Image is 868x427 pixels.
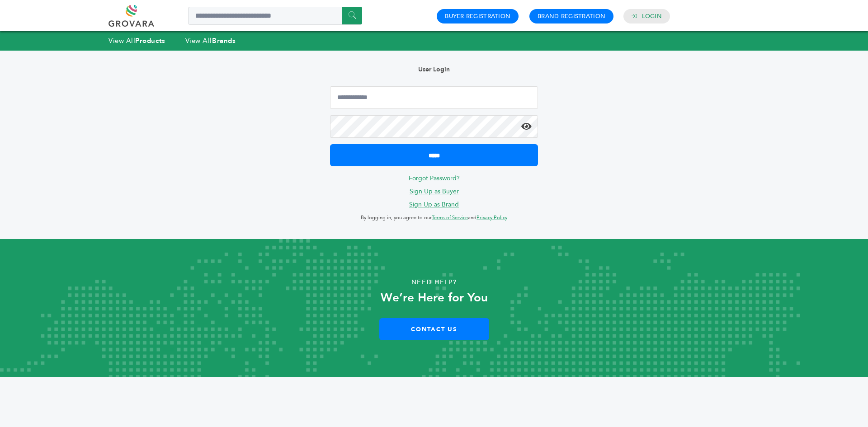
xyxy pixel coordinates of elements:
[418,65,450,74] b: User Login
[410,187,459,196] a: Sign Up as Buyer
[476,214,507,221] a: Privacy Policy
[135,36,165,45] strong: Products
[185,36,236,45] a: View AllBrands
[188,7,362,25] input: Search a product or brand...
[43,276,825,289] p: Need Help?
[212,36,236,45] strong: Brands
[445,12,510,20] a: Buyer Registration
[409,174,460,183] a: Forgot Password?
[642,12,662,20] a: Login
[409,200,459,209] a: Sign Up as Brand
[538,12,605,20] a: Brand Registration
[379,318,489,340] a: Contact Us
[381,290,488,306] strong: We’re Here for You
[108,36,165,45] a: View AllProducts
[330,86,538,109] input: Email Address
[330,212,538,223] p: By logging in, you agree to our and
[330,115,538,138] input: Password
[432,214,468,221] a: Terms of Service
